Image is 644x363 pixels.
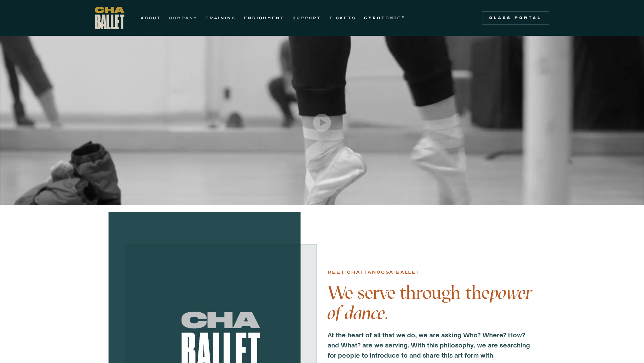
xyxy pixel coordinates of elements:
a: ABOUT [141,14,161,22]
strong: At the heart of all that we do, we are asking Who? Where? How? and What? are we serving. With thi... [328,331,530,359]
a: GYROTONIC® [364,14,405,22]
a: COMPANY [169,14,197,22]
div: Meet chattanooga ballet [328,268,420,276]
div: Class Portal [486,15,545,21]
a: TICKETS [329,14,356,22]
sup: ® [402,15,405,19]
a: SUPPORT [292,14,321,22]
a: ENRICHMENT [244,14,284,22]
h4: We serve through the [328,282,536,323]
a: home [95,7,124,29]
a: Class Portal [482,11,549,25]
a: TRAINING [206,14,236,22]
em: power of dance. [328,281,532,324]
strong: GYROTONIC [364,16,402,20]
